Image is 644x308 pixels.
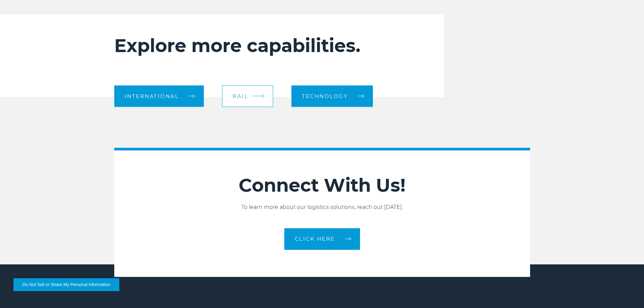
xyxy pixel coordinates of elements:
h2: Explore more capabilities. [114,34,404,57]
span: CLICK HERE [295,236,335,241]
a: Technology arrow arrow [291,85,373,107]
span: International [125,94,179,99]
img: arrow [262,94,265,98]
h2: Connect With Us! [114,174,530,196]
a: International arrow arrow [114,85,204,107]
button: Do Not Sell or Share My Personal Information [14,278,119,291]
a: Rail arrow arrow [222,85,273,107]
a: CLICK HERE arrow arrow [284,228,360,250]
span: Technology [302,94,348,99]
span: Rail [233,94,248,99]
p: To learn more about our logistics solutions, reach out [DATE]. [114,203,530,211]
